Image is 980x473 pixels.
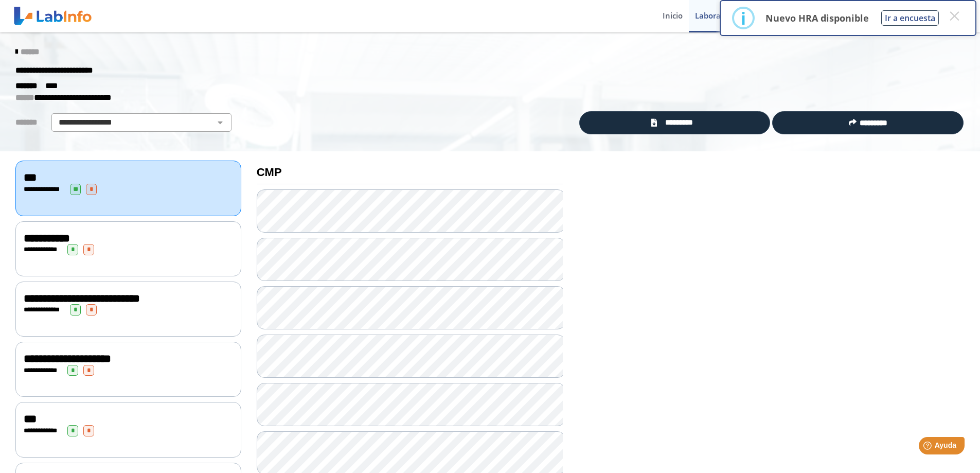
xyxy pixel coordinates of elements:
button: Ir a encuesta [881,10,939,26]
div: i [741,9,746,27]
p: Nuevo HRA disponible [765,12,869,24]
b: CMP [257,166,282,179]
button: Close this dialog [945,7,964,25]
iframe: Help widget launcher [888,433,969,462]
